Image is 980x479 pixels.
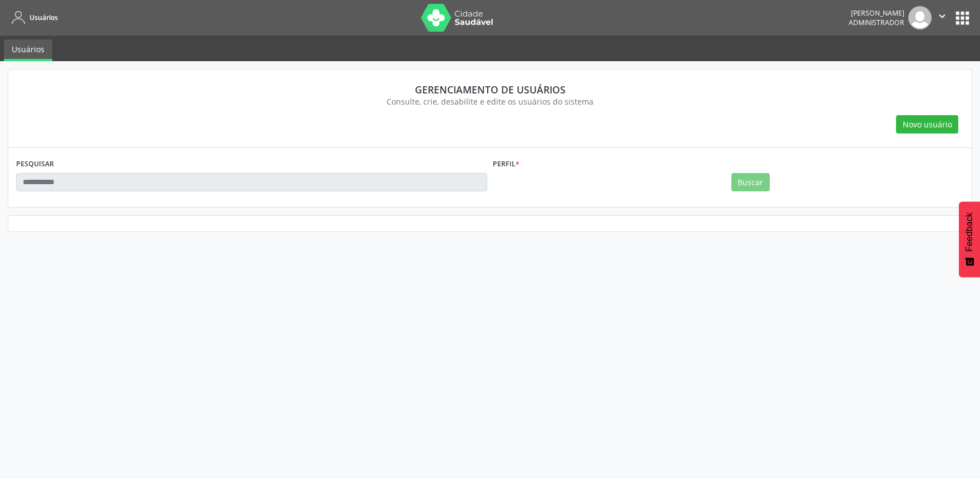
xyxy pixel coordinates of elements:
[493,156,519,173] label: Perfil
[4,39,52,61] a: Usuários
[8,8,58,27] a: Usuários
[849,8,904,18] div: [PERSON_NAME]
[964,213,974,251] span: Feedback
[16,156,54,173] label: PESQUISAR
[29,13,58,22] span: Usuários
[849,18,904,27] span: Administrador
[908,6,932,29] img: img
[731,173,770,192] button: Buscar
[903,118,952,130] span: Novo usuário
[932,6,953,29] button: 
[896,115,958,134] button: Novo usuário
[959,201,980,277] button: Feedback - Mostrar pesquisa
[24,83,956,96] div: Gerenciamento de usuários
[936,10,948,22] i: 
[24,96,956,107] div: Consulte, crie, desabilite e edite os usuários do sistema
[953,8,972,28] button: apps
